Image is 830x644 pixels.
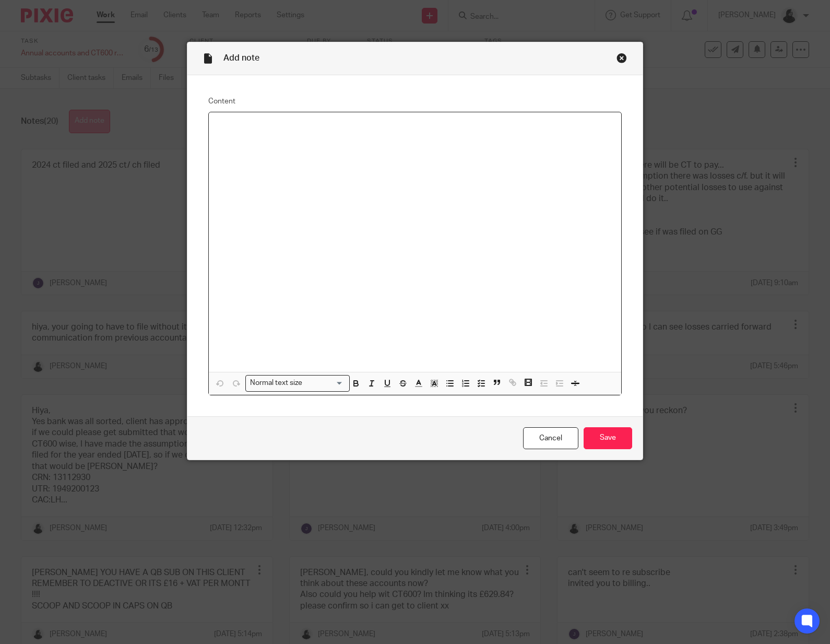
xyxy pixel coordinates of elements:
[208,96,622,107] label: Content
[306,378,343,389] input: Search for option
[616,53,627,63] div: Close this dialog window
[245,375,350,391] div: Search for option
[248,378,305,389] span: Normal text size
[584,427,632,450] input: Save
[523,427,578,450] a: Cancel
[223,54,259,62] span: Add note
